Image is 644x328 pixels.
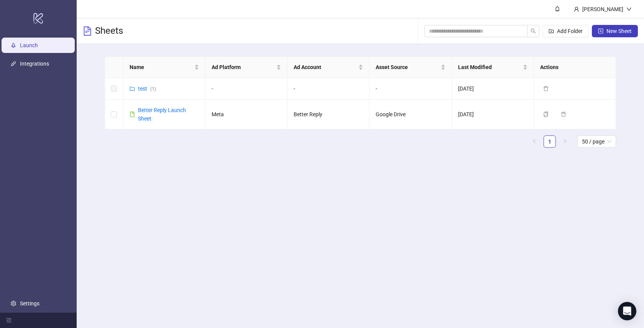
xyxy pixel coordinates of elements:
[287,57,370,78] th: Ad Account
[205,100,287,129] td: Meta
[6,318,11,323] span: menu-fold
[559,135,571,148] button: right
[130,63,193,71] span: Name
[130,112,135,117] span: file
[95,25,123,37] h3: Sheets
[370,57,452,78] th: Asset Source
[150,86,156,92] span: ( 1 )
[20,300,39,307] a: Settings
[205,78,287,100] td: -
[138,107,186,122] a: Better Reply Launch Sheet
[557,28,583,34] span: Add Folder
[598,28,603,34] span: plus-square
[370,100,452,129] td: Google Drive
[563,139,567,143] span: right
[528,135,540,148] li: Previous Page
[458,63,521,71] span: Last Modified
[531,28,536,34] span: search
[543,86,549,91] span: delete
[123,57,205,78] th: Name
[376,63,439,71] span: Asset Source
[528,135,540,148] button: left
[287,78,370,100] td: -
[626,7,632,12] span: down
[542,25,589,37] button: Add Folder
[20,42,38,48] a: Launch
[618,302,636,320] div: Open Intercom Messenger
[212,63,275,71] span: Ad Platform
[544,136,555,147] a: 1
[83,26,92,36] span: file-text
[20,61,49,67] a: Integrations
[294,63,357,71] span: Ad Account
[130,86,135,91] span: folder
[544,135,556,148] li: 1
[287,100,370,129] td: Better Reply
[579,5,626,13] div: [PERSON_NAME]
[452,78,534,100] td: [DATE]
[543,112,549,117] span: copy
[549,28,554,34] span: folder-add
[559,135,571,148] li: Next Page
[534,57,616,78] th: Actions
[555,6,560,12] span: bell
[452,100,534,129] td: [DATE]
[452,57,534,78] th: Last Modified
[574,7,579,12] span: user
[370,78,452,100] td: -
[606,28,632,34] span: New Sheet
[205,57,287,78] th: Ad Platform
[577,135,616,148] div: Page Size
[561,112,566,117] span: delete
[592,25,638,37] button: New Sheet
[582,136,611,147] span: 50 / page
[138,86,156,92] a: test(1)
[532,139,537,143] span: left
